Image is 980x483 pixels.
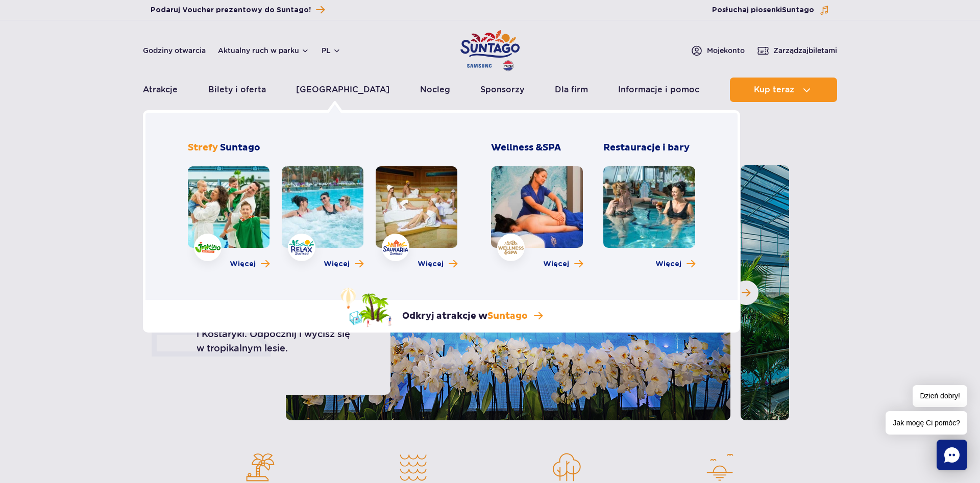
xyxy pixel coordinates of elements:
span: SPA [543,142,561,154]
a: Więcej o strefie Saunaria [418,259,457,269]
span: Jak mogę Ci pomóc? [886,411,967,435]
span: Więcej [418,259,444,269]
a: Dla firm [555,78,588,102]
span: Strefy [188,142,218,154]
a: Nocleg [420,78,450,102]
a: Więcej o Restauracje i bary [655,259,695,269]
div: Chat [937,440,967,470]
a: [GEOGRAPHIC_DATA] [296,78,389,102]
span: Więcej [324,259,350,269]
span: Więcej [230,259,256,269]
span: Suntago [220,142,260,154]
a: Mojekonto [691,44,745,57]
a: Więcej o strefie Relax [324,259,363,269]
span: Dzień dobry! [913,385,967,407]
span: Suntago [487,310,528,322]
button: Kup teraz [730,78,837,102]
a: Bilety i oferta [208,78,266,102]
span: Więcej [543,259,569,269]
button: pl [322,45,341,56]
span: Zarządzaj biletami [773,45,837,56]
a: Informacje i pomoc [618,78,699,102]
a: Sponsorzy [480,78,524,102]
h3: Restauracje i bary [603,142,695,154]
button: Aktualny ruch w parku [218,46,309,55]
a: Więcej o Wellness & SPA [543,259,583,269]
a: Godziny otwarcia [143,45,206,56]
p: Odkryj atrakcje w [402,310,528,322]
span: Wellness & [491,142,561,154]
span: Więcej [655,259,681,269]
span: Moje konto [707,45,745,56]
a: Więcej o strefie Jamango [230,259,269,269]
a: Zarządzajbiletami [757,44,837,57]
a: Atrakcje [143,78,178,102]
span: Kup teraz [754,85,794,94]
a: Odkryj atrakcje wSuntago [341,288,543,327]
